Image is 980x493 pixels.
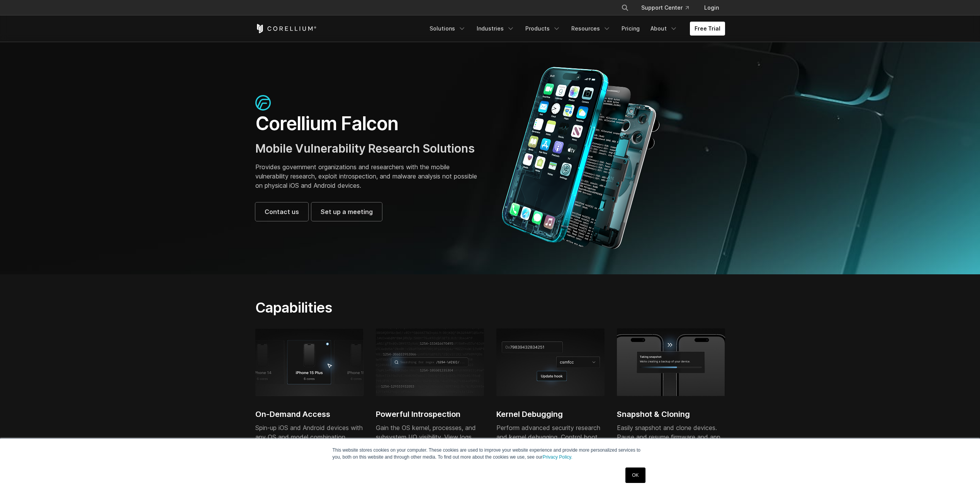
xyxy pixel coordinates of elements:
[376,328,484,396] img: Coding illustration
[425,22,470,36] a: Solutions
[617,423,725,488] div: Easily snapshot and clone devices. Pause and resume firmware and app operations. Save and restore...
[265,207,299,216] span: Contact us
[255,299,563,316] h2: Capabilities
[255,24,317,33] a: Corellium Home
[255,328,363,396] img: iPhone 15 Plus; 6 cores
[255,162,482,190] p: Provides government organizations and researchers with the mobile vulnerability research, exploit...
[521,22,565,36] a: Products
[567,22,615,36] a: Resources
[255,423,363,488] div: Spin-up iOS and Android devices with any OS and model combination, including the latest releases....
[635,1,695,15] a: Support Center
[617,22,644,36] a: Pricing
[255,202,308,221] a: Contact us
[646,22,682,36] a: About
[255,408,363,420] h2: On-Demand Access
[376,408,484,420] h2: Powerful Introspection
[612,1,725,15] div: Navigation Menu
[617,328,725,396] img: Process of taking snapshot and creating a backup of the iPhone virtual device.
[472,22,519,36] a: Industries
[625,467,645,483] a: OK
[617,408,725,420] h2: Snapshot & Cloning
[496,328,605,396] img: Kernel debugging, update hook
[698,1,725,15] a: Login
[311,202,382,221] a: Set up a meeting
[496,408,605,420] h2: Kernel Debugging
[690,22,725,36] a: Free Trial
[333,447,648,461] p: This website stores cookies on your computer. These cookies are used to improve your website expe...
[255,95,271,110] img: falcon-icon
[498,66,664,250] img: Corellium_Falcon Hero 1
[496,423,605,488] div: Perform advanced security research and kernel debugging. Control boot and kernel processes, patch...
[255,141,475,155] span: Mobile Vulnerability Research Solutions
[618,1,632,15] button: Search
[376,423,484,479] div: Gain the OS kernel, processes, and subsystem I/O visibility. View logs, filesystems, system calls...
[255,112,482,135] h1: Corellium Falcon
[425,22,725,36] div: Navigation Menu
[321,207,373,216] span: Set up a meeting
[543,454,572,460] a: Privacy Policy.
